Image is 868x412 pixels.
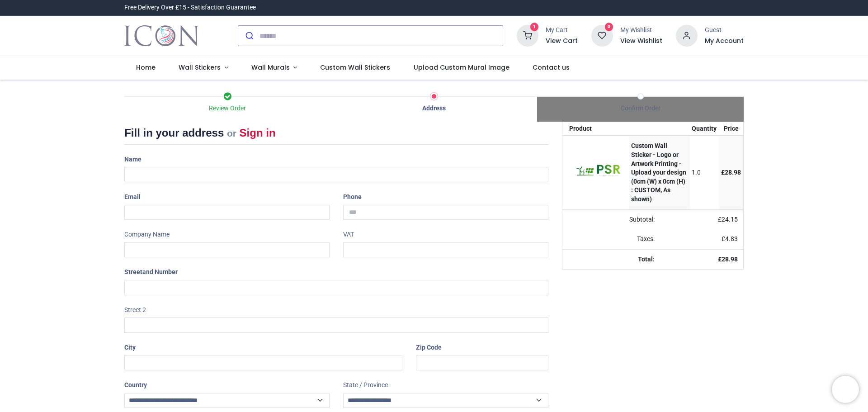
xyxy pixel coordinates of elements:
sup: 1 [530,23,539,31]
label: Street [124,265,178,280]
span: 28.98 [722,256,738,263]
span: Home [136,63,156,72]
td: Subtotal: [562,210,660,230]
label: Name [124,152,142,167]
span: Upload Custom Mural Image [414,63,509,72]
label: Zip Code [416,340,442,355]
label: Phone [343,189,362,205]
div: 1.0 [692,168,717,177]
label: State / Province [343,378,388,393]
span: Contact us [533,63,570,72]
td: Taxes: [562,229,660,249]
div: Guest [705,26,744,35]
div: Address [331,104,538,113]
div: My Wishlist [620,26,662,35]
th: Product [562,122,629,136]
div: Free Delivery Over £15 - Satisfaction Guarantee [124,3,256,12]
label: Street 2 [124,303,146,318]
th: Quantity [690,122,719,136]
div: Review Order [124,104,331,113]
small: or [227,128,236,138]
label: VAT [343,227,354,242]
iframe: Brevo live chat [832,376,859,403]
a: Wall Stickers [167,56,240,80]
span: 28.98 [725,169,741,176]
label: Country [124,378,147,393]
label: Company Name [124,227,170,242]
span: Custom Wall Stickers [320,63,390,72]
div: My Cart [546,26,578,35]
img: Avg9w7smUsAyAAAAABJRU5ErkJggg== [569,142,627,199]
span: Wall Murals [251,63,290,72]
strong: Custom Wall Sticker - Logo or Artwork Printing - Upload your design (0cm (W) x 0cm (H) : CUSTOM, ... [631,142,686,203]
th: Price [719,122,743,136]
span: Wall Stickers [179,63,221,72]
span: £ [721,169,741,176]
label: City [124,340,136,355]
img: Icon Wall Stickers [124,23,199,48]
strong: Total: [638,256,655,263]
a: View Wishlist [620,37,662,46]
a: View Cart [546,37,578,46]
span: 4.83 [725,235,738,242]
a: Sign in [240,127,276,139]
div: Confirm Order [537,104,744,113]
span: £ [718,216,738,223]
span: £ [722,235,738,242]
a: Wall Murals [240,56,309,80]
a: Logo of Icon Wall Stickers [124,23,199,48]
label: Email [124,189,141,205]
span: and Number [142,268,178,275]
span: 24.15 [722,216,738,223]
a: 0 [591,32,613,39]
button: Submit [238,26,259,46]
span: Fill in your address [124,127,224,139]
a: My Account [705,37,744,46]
a: 1 [517,32,538,39]
sup: 0 [605,23,613,31]
strong: £ [718,256,738,263]
iframe: Customer reviews powered by Trustpilot [554,3,744,12]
